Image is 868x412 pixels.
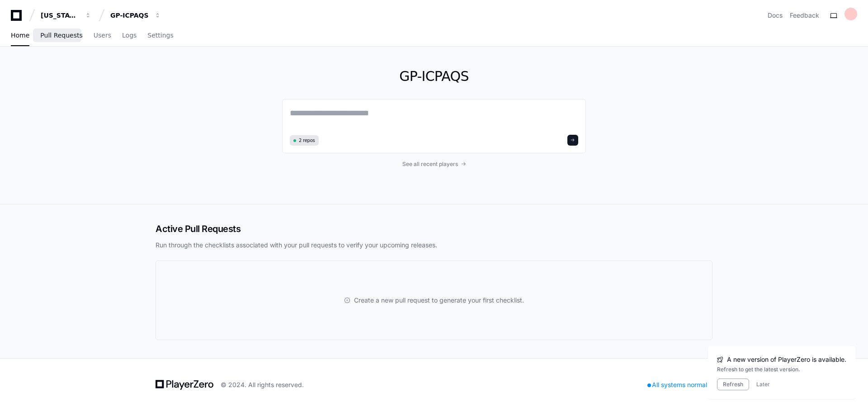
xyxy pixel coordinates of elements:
h2: Active Pull Requests [156,223,712,235]
div: All systems normal [642,379,712,391]
button: Refresh [717,379,749,390]
a: Users [94,25,111,46]
div: GP-ICPAQS [110,11,149,20]
span: Users [94,33,111,38]
button: Feedback [790,11,819,20]
a: Logs [122,25,137,46]
span: Settings [147,33,173,38]
span: Logs [122,33,137,38]
div: Refresh to get the latest version. [717,366,846,373]
button: Later [756,381,770,388]
a: Docs [768,11,783,20]
span: Home [11,33,29,38]
a: Pull Requests [40,25,82,46]
span: Pull Requests [40,33,82,38]
div: [US_STATE] Pacific [41,11,80,20]
a: Home [11,25,29,46]
button: [US_STATE] Pacific [37,7,95,24]
div: © 2024. All rights reserved. [221,380,304,389]
a: Settings [147,25,173,46]
span: 2 repos [299,137,315,144]
h1: GP-ICPAQS [282,68,586,85]
button: GP-ICPAQS [107,7,165,24]
span: See all recent players [402,161,458,168]
span: A new version of PlayerZero is available. [727,355,846,364]
a: See all recent players [282,161,586,168]
p: Run through the checklists associated with your pull requests to verify your upcoming releases. [156,241,712,250]
span: Create a new pull request to generate your first checklist. [354,296,524,305]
